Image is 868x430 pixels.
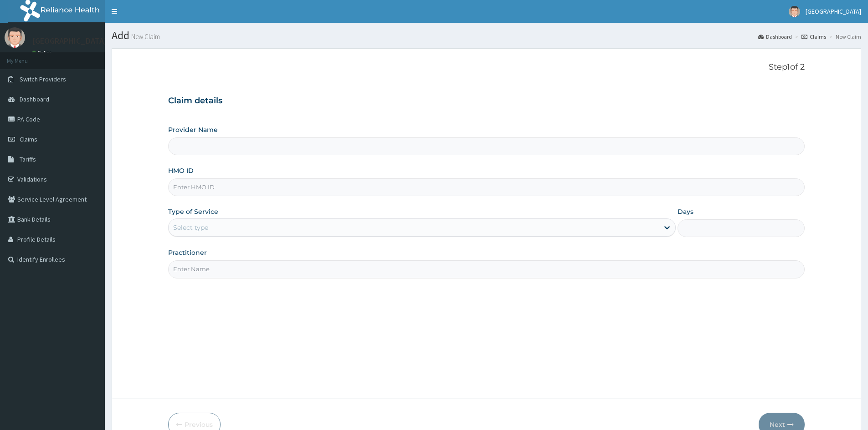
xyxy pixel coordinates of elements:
h1: Add [112,30,861,41]
a: Online [32,50,54,56]
p: Step 1 of 2 [168,62,805,72]
span: Claims [20,135,37,143]
h3: Claim details [168,96,805,106]
label: HMO ID [168,166,194,175]
li: New Claim [827,33,861,40]
label: Practitioner [168,248,207,257]
span: Tariffs [20,155,36,163]
input: Enter HMO ID [168,178,805,196]
a: Dashboard [758,33,792,40]
label: Provider Name [168,125,218,134]
div: Select type [173,223,208,232]
label: Days [678,207,693,216]
span: Dashboard [20,95,49,103]
img: User Image [789,6,800,17]
img: User Image [5,27,25,48]
p: [GEOGRAPHIC_DATA] [32,37,107,45]
small: New Claim [129,33,160,40]
label: Type of Service [168,207,218,216]
span: [GEOGRAPHIC_DATA] [806,7,861,15]
input: Enter Name [168,260,805,278]
span: Switch Providers [20,75,66,83]
a: Claims [801,33,826,40]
